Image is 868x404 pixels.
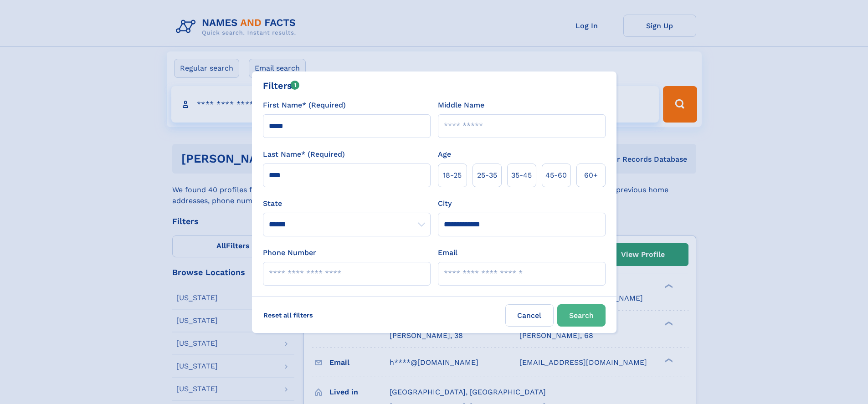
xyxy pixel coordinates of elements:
[545,170,567,181] span: 45‑60
[438,198,452,209] label: City
[263,247,316,258] label: Phone Number
[257,304,319,326] label: Reset all filters
[438,100,484,111] label: Middle Name
[263,100,346,111] label: First Name* (Required)
[511,170,532,181] span: 35‑45
[505,304,554,327] label: Cancel
[477,170,497,181] span: 25‑35
[263,79,300,92] div: Filters
[557,304,606,327] button: Search
[263,149,345,160] label: Last Name* (Required)
[438,247,457,258] label: Email
[263,198,431,209] label: State
[438,149,451,160] label: Age
[584,170,598,181] span: 60+
[443,170,462,181] span: 18‑25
